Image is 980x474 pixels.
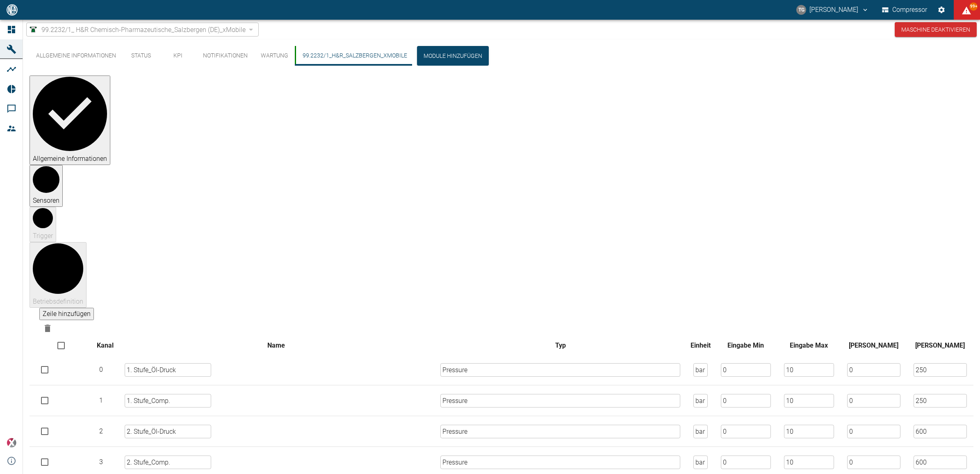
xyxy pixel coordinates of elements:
button: Allgemeine Informationen [30,76,110,165]
th: Eingabe Max [777,337,841,355]
button: Maschine deaktivieren [895,22,977,37]
text: 4 [49,249,67,289]
span: Trigger [33,232,53,240]
button: Auswahl löschen [39,320,56,337]
button: thomas.gregoir@neuman-esser.com [795,2,870,17]
button: Module hinzufügen [417,46,489,66]
button: Wartung [254,46,295,66]
button: Betriebsdefinition [30,242,87,308]
button: Status [123,46,160,66]
button: KPI [160,46,196,66]
text: 2 [41,169,51,190]
span: Sensoren [33,197,59,204]
button: Zeile hinzufügen [39,308,94,320]
img: logo [6,4,18,15]
span: Allgemeine Informationen [33,155,107,163]
th: Kanal [93,337,118,355]
button: Sensoren [30,165,63,207]
button: Trigger [30,207,56,242]
th: [PERSON_NAME] [841,337,907,355]
text: 3 [39,211,47,226]
td: 1 [93,385,118,416]
th: [PERSON_NAME] [907,337,973,355]
td: 0 [93,355,118,385]
span: 99+ [969,2,978,11]
td: 2 [93,416,118,447]
button: Compressor [880,2,929,17]
button: Notifikationen [196,46,254,66]
a: 99.2232/1_ H&R Chemisch-Pharmazeutische_Salzbergen (DE)_xMobile [28,25,246,34]
span: 99.2232/1_ H&R Chemisch-Pharmazeutische_Salzbergen (DE)_xMobile [41,25,246,34]
div: TG [796,5,806,15]
th: Name [118,337,434,355]
button: 99.2232/1_H&R_Salzbergen_xMobile [295,46,414,66]
span: Betriebsdefinition [33,298,83,305]
th: Eingabe Min [714,337,777,355]
button: Einstellungen [934,2,949,17]
th: Einheit [687,337,714,355]
img: Xplore Logo [7,438,16,448]
button: Allgemeine Informationen [30,46,123,66]
th: Typ [434,337,687,355]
